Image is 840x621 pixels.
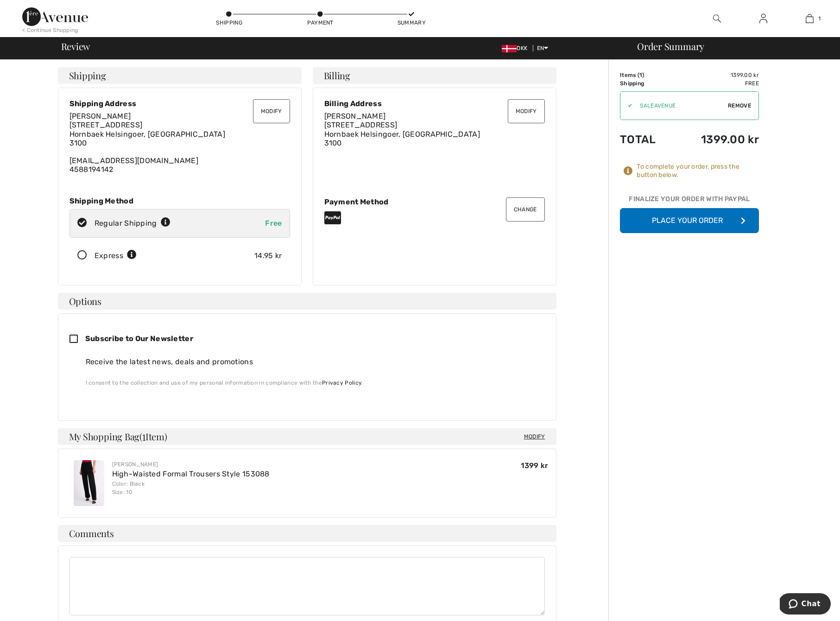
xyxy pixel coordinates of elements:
div: Color: Black Size: 10 [112,480,270,496]
span: Review [61,42,90,51]
td: Free [673,79,759,88]
div: 14.95 kr [254,250,282,261]
div: Finalize Your Order with PayPal [620,194,759,208]
span: DKK [502,45,531,51]
span: ( Item) [139,430,167,443]
span: [STREET_ADDRESS] Hornbaek Helsingoer, [GEOGRAPHIC_DATA] 3100 [324,120,480,147]
td: 1399.00 kr [673,124,759,155]
div: ✔ [620,101,632,110]
td: 1399.00 kr [673,71,759,79]
div: Shipping Method [69,196,290,205]
div: Payment [306,19,334,27]
td: Shipping [620,79,673,88]
div: < Continue Shopping [22,26,78,34]
button: Place Your Order [620,208,759,233]
img: search the website [713,13,721,24]
img: High-Waisted Formal Trousers Style 153088 [74,460,104,506]
td: Total [620,124,673,155]
div: Billing Address [324,99,545,108]
span: Subscribe to Our Newsletter [85,334,193,343]
span: 1 [818,14,821,23]
img: My Bag [806,13,814,24]
span: Modify [524,432,545,441]
input: Promo code [632,92,728,120]
div: Payment Method [324,197,545,206]
span: 1 [142,430,145,442]
div: Shipping Address [69,99,290,108]
iframe: Opens a widget where you can chat to one of our agents [780,593,831,616]
a: 1 [787,13,832,24]
span: [PERSON_NAME] [69,112,131,120]
h4: Options [58,293,556,310]
h4: My Shopping Bag [58,428,556,445]
span: [PERSON_NAME] [324,112,386,120]
textarea: Comments [69,557,545,615]
img: 1ère Avenue [22,7,88,26]
button: Modify [508,99,545,123]
h4: Comments [58,525,556,542]
span: EN [537,45,549,51]
div: To complete your order, press the button below. [637,163,759,179]
span: [STREET_ADDRESS] Hornbaek Helsingoer, [GEOGRAPHIC_DATA] 3100 [69,120,225,147]
td: Items ( ) [620,71,673,79]
span: 1 [639,72,642,78]
div: Summary [398,19,425,27]
a: High-Waisted Formal Trousers Style 153088 [112,469,270,478]
div: Shipping [215,19,243,27]
div: [PERSON_NAME] [112,460,270,469]
div: Regular Shipping [95,218,171,229]
div: Express [95,250,137,261]
span: 1399 kr [521,461,548,470]
span: Billing [324,71,350,80]
img: Danish krone [502,45,517,52]
span: Remove [728,101,751,110]
span: Free [265,219,282,228]
img: My Info [759,13,767,24]
div: [EMAIL_ADDRESS][DOMAIN_NAME] 4588194142 [69,112,290,174]
div: Order Summary [626,42,834,51]
div: I consent to the collection and use of my personal information in compliance with the . [86,379,537,387]
span: Shipping [69,71,106,80]
button: Change [506,197,545,222]
button: Modify [253,99,290,123]
div: Receive the latest news, deals and promotions [86,356,537,368]
a: Privacy Policy [322,380,361,386]
a: Sign In [752,13,775,25]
